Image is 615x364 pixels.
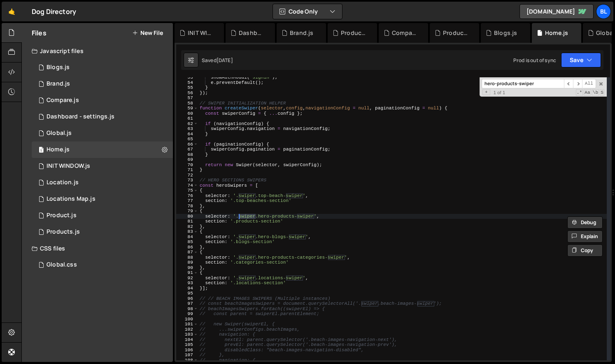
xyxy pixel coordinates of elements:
input: Search for [482,79,564,88]
div: Blogs.js [494,29,517,37]
div: Saved [202,57,233,64]
button: Save [561,53,601,67]
div: Blogs.js [47,64,70,71]
div: 88 [176,255,198,260]
div: INIT WINDOW.js [188,29,214,37]
div: 16220/44328.js [32,92,173,109]
div: Products.js [443,29,469,37]
span: Toggle Replace mode [482,89,490,95]
button: Copy [567,244,603,257]
span: ​ [573,79,582,88]
h2: Files [32,28,47,37]
div: 16220/43682.css [32,257,173,273]
div: Product.js [341,29,367,37]
div: Location.js [47,179,79,186]
div: 53 [176,75,198,80]
div: 99 [176,311,198,317]
div: 104 [176,337,198,343]
div: 79 [176,209,198,214]
div: 16220/43680.js [32,191,173,207]
: 16220/43679.js [32,174,173,191]
div: 16220/44319.js [32,141,173,158]
div: 16220/44476.js [32,109,173,125]
div: 61 [176,116,198,121]
div: Compare.js [392,29,418,37]
div: 55 [176,85,198,90]
div: 63 [176,126,198,132]
span: 1 [39,147,44,154]
div: Dashboard - settings.js [47,113,114,121]
div: 83 [176,229,198,234]
div: 68 [176,152,198,158]
div: 82 [176,224,198,230]
div: 92 [176,276,198,281]
div: 103 [176,332,198,337]
div: 67 [176,147,198,152]
div: 98 [176,306,198,312]
div: 96 [176,296,198,301]
div: 89 [176,260,198,265]
div: 101 [176,322,198,327]
div: 97 [176,301,198,306]
div: 54 [176,80,198,86]
div: 16220/43681.js [32,125,173,141]
button: Debug [567,216,603,229]
div: [DATE] [217,57,233,64]
div: 105 [176,342,198,348]
div: Prod is out of sync [513,57,556,64]
div: 86 [176,245,198,250]
div: 58 [176,101,198,106]
div: 90 [176,265,198,271]
button: New File [132,30,163,36]
div: 102 [176,327,198,332]
div: 56 [176,90,198,96]
div: 16220/44321.js [32,59,173,76]
button: Code Only [273,4,342,19]
div: Products.js [47,228,80,236]
div: 94 [176,286,198,291]
div: 77 [176,198,198,204]
span: 1 of 1 [490,90,508,95]
div: 16220/44477.js [32,158,173,174]
div: Dog Directory [32,7,76,16]
div: 59 [176,106,198,111]
div: 69 [176,157,198,162]
div: 93 [176,281,198,286]
div: Dashboard - settings.js [239,29,265,37]
div: 108 [176,358,198,363]
div: 75 [176,188,198,193]
div: 74 [176,183,198,188]
div: 107 [176,352,198,358]
div: Global.css [47,261,77,269]
span: ​ [564,79,573,88]
div: 65 [176,137,198,142]
div: Product.js [47,212,77,219]
div: 81 [176,219,198,224]
span: Search In Selection [600,89,604,96]
div: 16220/44393.js [32,207,173,224]
div: 73 [176,178,198,183]
div: 85 [176,239,198,245]
span: CaseSensitive Search [584,89,591,96]
div: 16220/44394.js [32,76,173,92]
div: 95 [176,291,198,296]
a: Bl [596,4,611,19]
div: CSS files [22,240,173,257]
div: INIT WINDOW.js [47,162,90,170]
div: 84 [176,234,198,240]
button: Explain [567,230,603,243]
div: 100 [176,317,198,322]
div: 72 [176,173,198,178]
div: 91 [176,270,198,276]
div: 57 [176,95,198,101]
div: Brand.js [47,80,70,88]
div: 66 [176,142,198,147]
span: Whole Word Search [592,89,599,96]
div: 106 [176,348,198,353]
a: 🤙 [2,2,22,21]
span: Alt-Enter [582,79,596,88]
div: 80 [176,214,198,219]
div: 87 [176,250,198,255]
div: 76 [176,193,198,199]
